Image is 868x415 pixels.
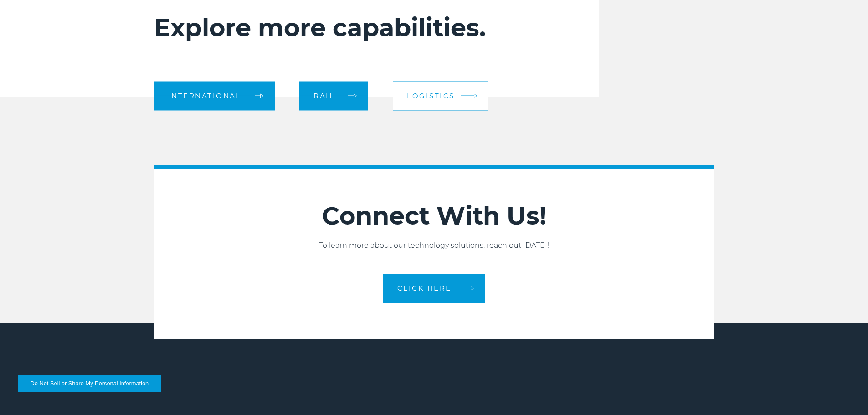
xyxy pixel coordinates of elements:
span: Rail [313,92,334,99]
p: To learn more about our technology solutions, reach out [DATE]! [154,240,714,251]
a: Rail arrow arrow [299,81,368,110]
h2: Connect With Us! [154,201,714,231]
a: CLICK HERE arrow arrow [383,274,485,303]
h2: Explore more capabilities. [154,13,544,43]
span: CLICK HERE [397,285,452,292]
span: International [168,92,241,99]
a: Logistics arrow arrow [393,81,488,110]
a: International arrow arrow [154,81,275,110]
button: Do Not Sell or Share My Personal Information [18,375,161,392]
img: arrow [473,93,477,98]
span: Logistics [407,92,455,99]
